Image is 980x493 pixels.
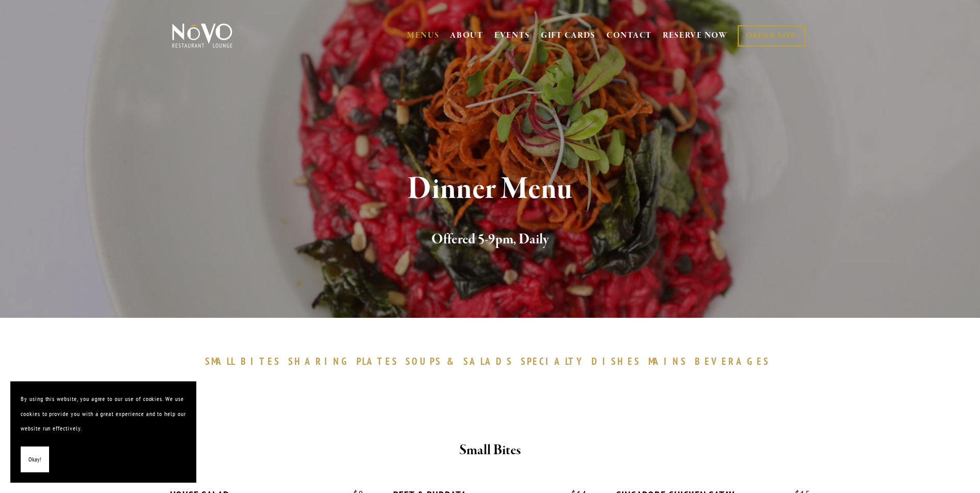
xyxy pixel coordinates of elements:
[21,446,49,473] button: Okay!
[738,25,805,47] a: ORDER NOW
[450,30,484,41] a: ABOUT
[521,355,587,367] span: SPECIALTY
[205,355,236,367] span: SMALL
[447,355,458,367] span: &
[648,355,692,367] a: MAINS
[541,26,596,45] a: GIFT CARDS
[28,452,41,467] span: Okay!
[241,355,281,367] span: BITES
[695,355,775,367] a: BEVERAGES
[288,355,403,367] a: SHARINGPLATES
[170,23,235,49] img: Novo Restaurant &amp; Lounge
[463,355,513,367] span: SALADS
[356,355,398,367] span: PLATES
[205,355,286,367] a: SMALLBITES
[406,355,518,367] a: SOUPS&SALADS
[189,173,791,206] h1: Dinner Menu
[10,381,196,483] section: Cookie banner
[494,30,530,41] a: EVENTS
[606,26,652,45] a: CONTACT
[663,26,728,45] a: RESERVE NOW
[21,392,186,436] p: By using this website, you agree to our use of cookies. We use cookies to provide you with a grea...
[592,355,641,367] span: DISHES
[406,355,442,367] span: SOUPS
[648,355,687,367] span: MAINS
[695,355,770,367] span: BEVERAGES
[189,229,791,251] h2: Offered 5-9pm, Daily
[407,30,440,41] a: MENUS
[288,355,351,367] span: SHARING
[459,441,521,459] strong: Small Bites
[521,355,646,367] a: SPECIALTYDISHES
